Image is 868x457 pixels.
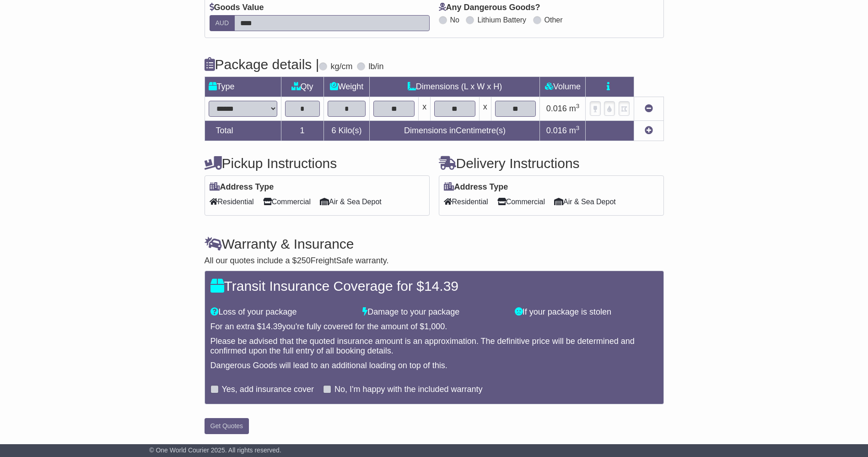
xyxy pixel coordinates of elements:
[645,126,653,135] a: Add new item
[331,126,336,135] span: 6
[323,121,370,141] td: Kilo(s)
[479,97,491,121] td: x
[210,182,274,192] label: Address Type
[576,103,580,109] sup: 3
[205,77,281,97] td: Type
[210,195,254,209] span: Residential
[297,256,311,265] span: 250
[439,3,540,13] label: Any Dangerous Goods?
[206,307,358,317] div: Loss of your package
[444,182,508,192] label: Address Type
[334,385,483,395] label: No, I'm happy with the included warranty
[569,126,580,135] span: m
[510,307,663,317] div: If your package is stolen
[210,322,658,332] div: For an extra $ you're fully covered for the amount of $ .
[497,195,545,209] span: Commercial
[281,121,323,141] td: 1
[358,307,510,317] div: Damage to your package
[205,121,281,141] td: Total
[439,156,664,171] h4: Delivery Instructions
[210,361,658,371] div: Dangerous Goods will lead to an additional loading on top of this.
[222,385,314,395] label: Yes, add insurance cover
[210,278,658,294] h4: Transit Insurance Coverage for $
[424,278,458,294] span: 14.39
[330,62,352,72] label: kg/cm
[419,97,431,121] td: x
[450,16,459,24] label: No
[205,57,319,72] h4: Package details |
[149,446,281,454] span: © One World Courier 2025. All rights reserved.
[554,195,616,209] span: Air & Sea Depot
[477,16,526,24] label: Lithium Battery
[205,418,249,434] button: Get Quotes
[320,195,382,209] span: Air & Sea Depot
[263,195,311,209] span: Commercial
[262,322,282,331] span: 14.39
[576,125,580,131] sup: 3
[546,104,567,113] span: 0.016
[210,15,235,31] label: AUD
[569,104,580,113] span: m
[323,77,370,97] td: Weight
[210,3,264,13] label: Goods Value
[210,337,658,356] div: Please be advised that the quoted insurance amount is an approximation. The definitive price will...
[540,77,586,97] td: Volume
[546,126,567,135] span: 0.016
[205,256,664,266] div: All our quotes include a $ FreightSafe warranty.
[424,322,445,331] span: 1,000
[281,77,323,97] td: Qty
[645,104,653,113] a: Remove this item
[205,236,664,251] h4: Warranty & Insurance
[368,62,383,72] label: lb/in
[545,16,563,24] label: Other
[205,156,430,171] h4: Pickup Instructions
[370,121,540,141] td: Dimensions in Centimetre(s)
[444,195,488,209] span: Residential
[370,77,540,97] td: Dimensions (L x W x H)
